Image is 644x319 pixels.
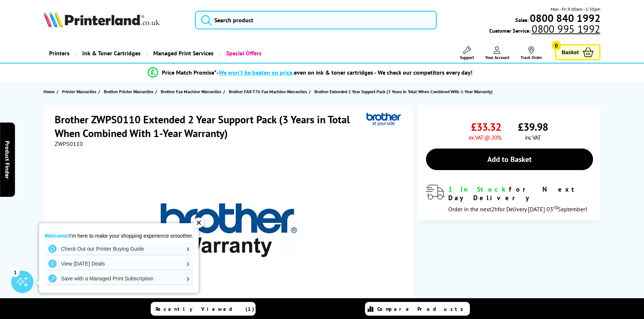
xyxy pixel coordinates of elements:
[219,44,267,63] a: Special Offers
[529,14,600,22] a: 0800 840 1992
[485,46,509,60] a: Your Account
[518,120,548,134] span: £39.98
[469,134,501,141] span: ex VAT @ 20%
[448,185,509,193] span: 1 In Stock
[146,44,219,63] a: Managed Print Services
[45,273,193,284] a: Save with a Managed Print Subscription
[156,162,302,308] img: Brother ZWPS0110 Extended 2 Year Support Pack (3 Years in Total When Combined With 1-Year Warranty)
[11,268,19,276] div: 1
[229,88,309,95] a: Brother FAX-T76 Fax Machine Warranties
[193,218,204,228] div: ✕
[219,69,294,76] span: We won’t be beaten on price,
[552,41,561,50] span: 0
[55,140,83,147] span: ZWPS0110
[28,66,593,79] li: modal_Promise
[553,204,558,211] sup: rd
[44,11,160,27] img: Printerland Logo
[485,55,509,60] span: Your Account
[426,185,593,212] div: modal_delivery
[45,243,193,255] a: Check Out our Printer Buying Guide
[377,306,467,312] span: Compare Products
[426,149,593,170] a: Add to Basket
[530,11,600,25] b: 0800 840 1992
[151,302,256,316] a: Recently Viewed (1)
[161,88,223,95] a: Brother Fax Machine Warranties
[448,205,587,213] span: Order in the next for Delivery [DATE] 03 September!
[314,89,493,94] span: Brother Extended 2 Year Support Pack (3 Years in Total When Combined With 1-Year Warranty)
[161,88,221,95] span: Brother Fax Machine Warranties
[55,113,366,140] h1: Brother ZWPS0110 Extended 2 Year Support Pack (3 Years in Total When Combined With 1-Year Warranty)
[62,88,96,95] span: Printer Warranties
[156,306,254,312] span: Recently Viewed (1)
[460,46,474,60] a: Support
[229,88,307,95] span: Brother FAX-T76 Fax Machine Warranties
[62,88,98,95] a: Printer Warranties
[104,88,155,95] a: Brother Printer Warranties
[45,258,193,270] a: View [DATE] Deals
[471,120,501,134] span: £33.32
[555,44,600,60] a: Basket 0
[491,205,498,213] span: 2h
[489,25,600,34] span: Customer Service:
[520,46,542,60] a: Track Order
[525,134,541,141] span: inc VAT
[104,88,153,95] span: Brother Printer Warranties
[551,6,600,13] span: Mon - Fri 9:00am - 5:30pm
[44,11,185,29] a: Printerland Logo
[44,44,75,63] a: Printers
[562,47,579,57] span: Basket
[217,69,472,76] div: - even on ink & toner cartridges - We check our competitors every day!
[532,22,600,36] tcxspan: Call 0800 995 1992 via 3CX
[460,55,474,60] span: Support
[45,232,193,239] p: I'm here to make your shopping experience smoother.
[366,113,401,126] img: Brother
[448,185,593,202] div: for Next Day Delivery
[4,140,11,179] span: Product Finder
[44,88,55,95] span: Home
[365,302,470,316] a: Compare Products
[44,88,57,95] a: Home
[45,233,69,239] strong: Welcome!
[75,44,146,63] a: Ink & Toner Cartridges
[162,69,217,76] span: Price Match Promise*
[195,11,437,29] input: Search product
[515,16,529,23] span: Sales:
[82,44,141,63] span: Ink & Toner Cartridges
